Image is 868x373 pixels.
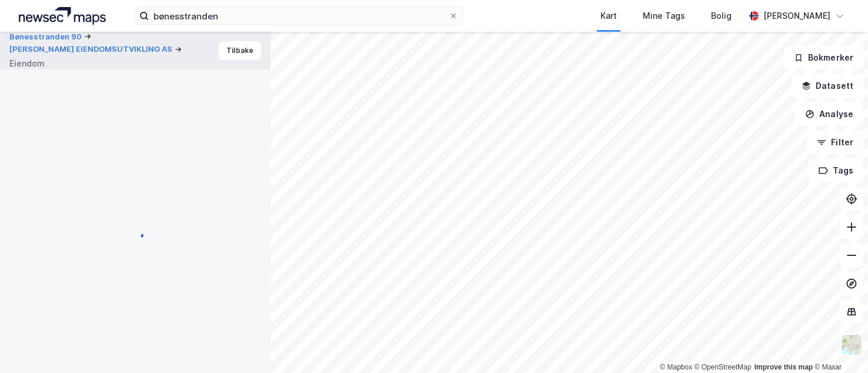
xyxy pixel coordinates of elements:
[9,56,45,71] div: Eiendom
[600,9,617,23] div: Kart
[807,131,863,154] button: Filter
[792,74,863,98] button: Datasett
[695,363,752,371] a: OpenStreetMap
[9,44,175,55] button: [PERSON_NAME] EIENDOMSUTVIKLING AS
[219,41,261,60] button: Tilbake
[763,9,830,23] div: [PERSON_NAME]
[9,31,84,43] button: Bønesstranden 90
[643,9,685,23] div: Mine Tags
[795,102,863,126] button: Analyse
[660,363,692,371] a: Mapbox
[784,46,863,69] button: Bokmerker
[809,317,868,373] div: Kontrollprogram for chat
[126,224,145,242] img: spinner.a6d8c91a73a9ac5275cf975e30b51cfb.svg
[809,317,868,373] iframe: Chat Widget
[711,9,732,23] div: Bolig
[809,159,863,182] button: Tags
[19,7,106,25] img: logo.a4113a55bc3d86da70a041830d287a7e.svg
[755,363,813,371] a: Improve this map
[149,7,449,25] input: Søk på adresse, matrikkel, gårdeiere, leietakere eller personer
